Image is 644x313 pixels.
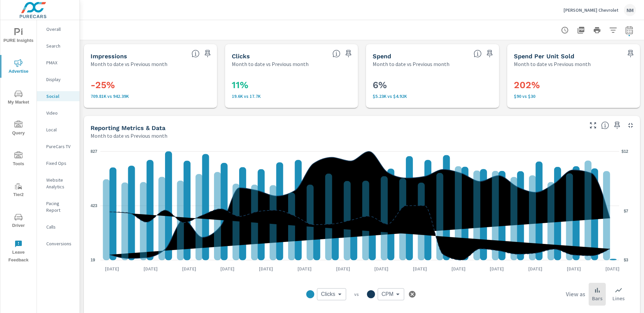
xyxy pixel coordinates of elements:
[46,93,74,100] p: Social
[514,60,591,68] p: Month to date vs Previous month
[37,175,79,192] div: Website Analytics
[625,48,636,59] span: Save this to your personalized report
[624,209,629,213] text: $7
[46,143,74,150] p: PureCars TV
[625,120,636,131] button: Minimize Widget
[293,265,316,272] p: [DATE]
[91,93,210,99] p: 709,805 vs 942,392
[332,50,340,58] span: The number of times an ad was clicked by a consumer.
[590,23,604,37] button: Print Report
[562,265,586,272] p: [DATE]
[46,240,74,247] p: Conversions
[2,240,35,264] span: Leave Feedback
[37,41,79,51] div: Search
[566,291,585,298] h6: View as
[373,60,449,68] p: Month to date vs Previous month
[331,265,355,272] p: [DATE]
[46,224,74,230] p: Calls
[346,291,367,297] p: vs
[91,53,127,60] h5: Impressions
[139,265,162,272] p: [DATE]
[232,53,250,60] h5: Clicks
[2,90,35,106] span: My Market
[484,48,495,59] span: Save this to your personalized report
[91,60,167,68] p: Month to date vs Previous month
[37,158,79,168] div: Fixed Ops
[317,288,346,300] div: Clicks
[612,294,625,302] p: Lines
[37,141,79,151] div: PureCars TV
[232,79,352,91] h3: 11%
[370,265,393,272] p: [DATE]
[37,91,79,101] div: Social
[563,7,619,13] p: [PERSON_NAME] Chevrolet
[373,79,492,91] h3: 6%
[202,48,213,59] span: Save this to your personalized report
[37,58,79,68] div: PMAX
[177,265,201,272] p: [DATE]
[2,121,35,137] span: Query
[592,294,602,302] p: Bars
[343,48,354,59] span: Save this to your personalized report
[514,79,634,91] h3: 202%
[373,53,391,60] h5: Spend
[91,149,97,154] text: 827
[232,93,352,99] p: 19,598 vs 17,695
[37,198,79,215] div: Pacing Report
[46,43,74,49] p: Search
[192,50,200,58] span: The number of times an ad was shown on your behalf.
[485,265,508,272] p: [DATE]
[474,50,482,58] span: The amount of money spent on advertising during the period.
[2,59,35,75] span: Advertise
[382,291,394,298] span: CPM
[606,23,620,37] button: Apply Filters
[46,76,74,83] p: Display
[46,59,74,66] p: PMAX
[321,291,335,298] span: Clicks
[91,124,165,131] h5: Reporting Metrics & Data
[612,120,623,131] span: Save this to your personalized report
[37,239,79,249] div: Conversions
[216,265,239,272] p: [DATE]
[524,265,547,272] p: [DATE]
[100,265,124,272] p: [DATE]
[622,149,628,154] text: $12
[37,74,79,84] div: Display
[46,110,74,116] p: Video
[623,23,636,37] button: Select Date Range
[37,222,79,232] div: Calls
[2,213,35,230] span: Driver
[2,28,35,45] span: PURE Insights
[408,265,432,272] p: [DATE]
[624,4,636,16] div: NM
[46,126,74,133] p: Local
[514,93,634,99] p: $90 vs $30
[37,108,79,118] div: Video
[91,132,167,140] p: Month to date vs Previous month
[46,200,74,213] p: Pacing Report
[2,182,35,199] span: Tier2
[232,60,309,68] p: Month to date vs Previous month
[601,265,624,272] p: [DATE]
[37,24,79,34] div: Overall
[0,20,37,267] div: nav menu
[254,265,278,272] p: [DATE]
[46,26,74,33] p: Overall
[46,177,74,190] p: Website Analytics
[574,23,588,37] button: "Export Report to PDF"
[624,258,629,262] text: $3
[447,265,470,272] p: [DATE]
[91,258,95,262] text: 19
[378,288,405,300] div: CPM
[91,203,97,208] text: 423
[2,151,35,168] span: Tools
[373,93,492,99] p: $5.23K vs $4.92K
[37,125,79,135] div: Local
[91,79,210,91] h3: -25%
[514,53,574,60] h5: Spend Per Unit Sold
[46,160,74,167] p: Fixed Ops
